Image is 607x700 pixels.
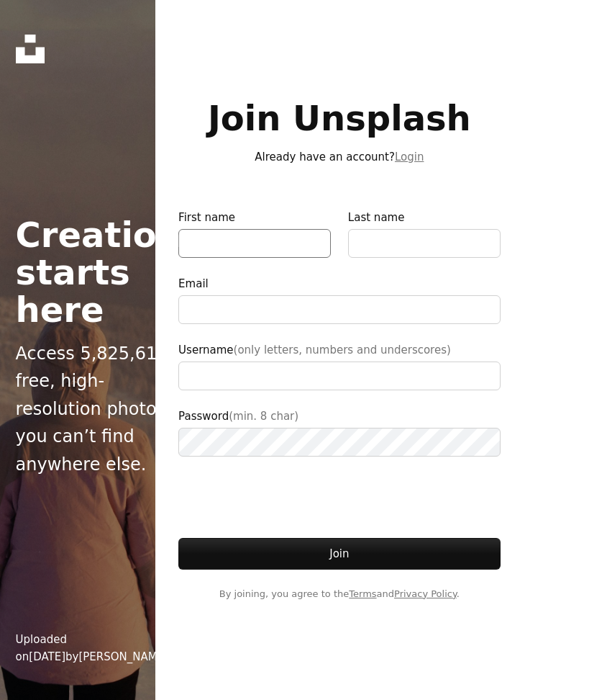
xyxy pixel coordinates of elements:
input: Password(min. 8 char) [178,428,501,457]
label: Last name [348,209,501,258]
button: Join [178,538,501,570]
span: By joining, you agree to the and . [178,587,501,601]
h1: Join Unsplash [178,99,501,137]
a: Terms [349,588,376,599]
div: Uploaded on by [PERSON_NAME] [16,631,168,665]
label: Email [178,275,501,324]
input: First name [178,229,331,258]
a: Privacy Policy [394,588,457,599]
label: Username [178,341,501,390]
h2: Creation starts here [16,216,181,328]
label: Password [178,408,501,457]
p: Already have an account? [178,148,501,166]
input: Last name [348,229,501,258]
label: First name [178,209,331,258]
input: Email [178,295,501,324]
span: (only letters, numbers and underscores) [234,344,451,356]
span: (min. 8 char) [229,410,298,423]
p: Access 5,825,610 free, high-resolution photos you can’t find anywhere else. [16,340,181,478]
input: Username(only letters, numbers and underscores) [178,362,501,390]
a: Login [395,151,424,163]
time: February 19, 2025 at 6:10:00 PM CST [29,650,65,663]
a: Home — Unsplash [16,35,45,63]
